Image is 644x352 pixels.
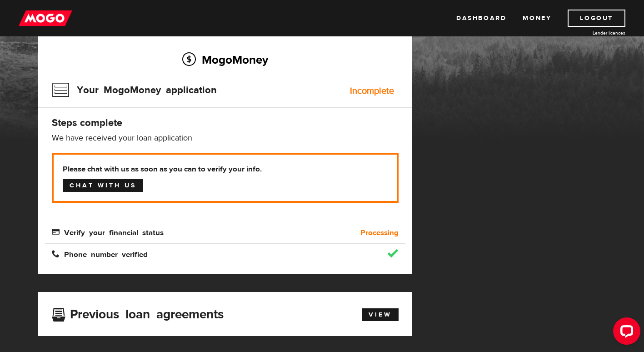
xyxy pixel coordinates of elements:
b: Please chat with us as soon as you can to verify your info. [63,164,388,175]
a: Lender licences [557,30,625,36]
span: Phone number verified [52,250,148,257]
span: Verify your financial status [52,228,164,236]
a: Chat with us [63,179,143,192]
p: We have received your loan application [52,133,399,144]
h3: Your MogoMoney application [52,78,217,102]
h2: MogoMoney [52,50,399,69]
img: mogo_logo-11ee424be714fa7cbb0f0f49df9e16ec.png [19,10,72,27]
div: Incomplete [350,86,394,96]
a: Logout [568,10,625,27]
b: Processing [360,227,399,238]
a: Money [523,10,551,27]
h4: Steps complete [52,116,399,129]
a: Dashboard [456,10,506,27]
a: View [362,308,399,321]
iframe: LiveChat chat widget [606,314,644,352]
h3: Previous loan agreements [52,307,224,319]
